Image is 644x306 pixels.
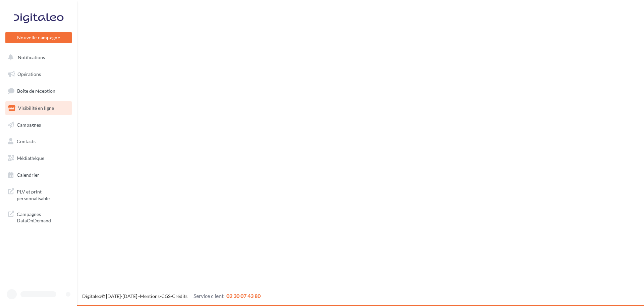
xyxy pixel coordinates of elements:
[18,105,54,111] span: Visibilité en ligne
[4,207,73,227] a: Campagnes DataOnDemand
[4,134,73,148] a: Contacts
[172,293,187,299] a: Crédits
[4,50,70,64] button: Notifications
[4,67,73,81] a: Opérations
[140,293,160,299] a: Mentions
[82,293,101,299] a: Digitaleo
[82,293,261,299] span: © [DATE]-[DATE] - - -
[161,293,170,299] a: CGS
[17,71,41,77] span: Opérations
[226,293,261,299] span: 02 30 07 43 80
[17,122,41,127] span: Campagnes
[17,88,55,94] span: Boîte de réception
[17,210,69,224] span: Campagnes DataOnDemand
[17,187,69,202] span: PLV et print personnalisable
[5,32,72,43] button: Nouvelle campagne
[18,54,45,60] span: Notifications
[4,101,73,115] a: Visibilité en ligne
[17,155,44,161] span: Médiathèque
[17,138,36,144] span: Contacts
[194,293,224,299] span: Service client
[4,184,73,204] a: PLV et print personnalisable
[4,84,73,98] a: Boîte de réception
[4,118,73,132] a: Campagnes
[17,172,39,178] span: Calendrier
[4,151,73,165] a: Médiathèque
[4,168,73,182] a: Calendrier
